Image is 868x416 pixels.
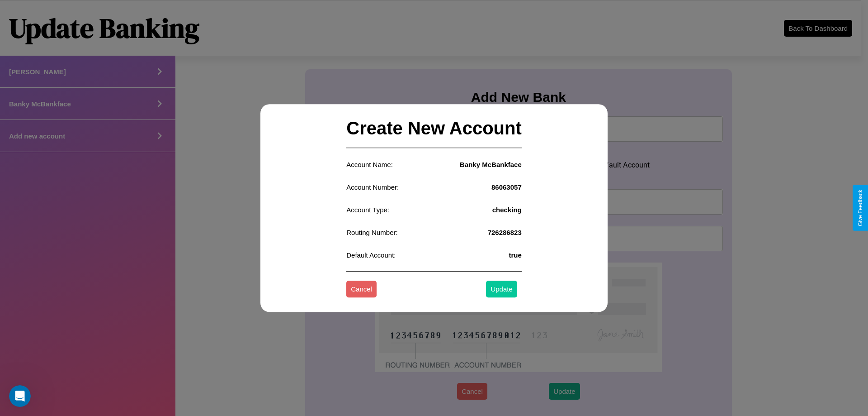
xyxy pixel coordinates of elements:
iframe: Intercom live chat [9,385,31,407]
div: Give Feedback [857,190,863,226]
button: Update [486,281,517,298]
h2: Create New Account [346,109,522,148]
p: Account Number: [346,181,399,193]
h4: 726286823 [488,229,522,236]
p: Account Type: [346,204,389,216]
button: Cancel [346,281,377,298]
h4: true [509,251,521,259]
p: Routing Number: [346,226,397,239]
h4: Banky McBankface [460,161,522,168]
p: Account Name: [346,158,393,171]
h4: 86063057 [491,183,522,191]
h4: checking [492,206,522,214]
p: Default Account: [346,249,396,261]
